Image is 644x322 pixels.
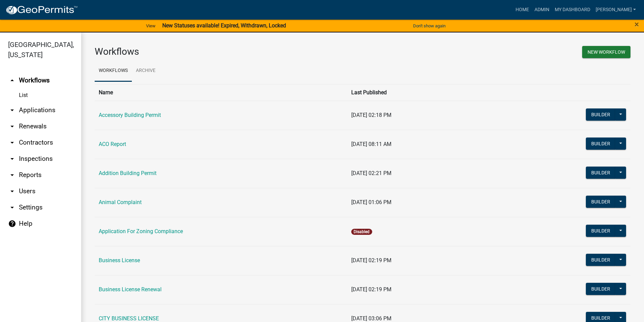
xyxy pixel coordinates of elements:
a: Admin [532,3,552,16]
i: arrow_drop_down [8,139,16,147]
a: Animal Complaint [99,199,142,205]
span: × [635,20,639,29]
i: help [8,220,16,228]
button: New Workflow [582,46,630,58]
button: Close [635,20,639,28]
th: Name [95,84,347,101]
span: [DATE] 02:18 PM [351,112,391,118]
h3: Workflows [95,46,358,57]
button: Builder [586,138,616,150]
i: arrow_drop_down [8,155,16,163]
button: Builder [586,108,616,121]
i: arrow_drop_up [8,76,16,84]
span: [DATE] 08:11 AM [351,141,391,147]
i: arrow_drop_down [8,187,16,195]
strong: New Statuses available! Expired, Withdrawn, Locked [162,22,286,29]
a: Application For Zoning Compliance [99,228,183,234]
span: [DATE] 01:06 PM [351,199,391,205]
a: CITY BUSINESS LICENSE [99,315,159,322]
a: Addition Building Permit [99,170,157,176]
button: Don't show again [410,20,448,31]
button: Builder [586,225,616,237]
a: ACO Report [99,141,126,147]
a: Accessory Building Permit [99,112,161,118]
a: Archive [132,60,160,82]
button: Builder [586,196,616,208]
th: Last Published [347,84,526,101]
span: Disabled [351,229,372,235]
i: arrow_drop_down [8,122,16,130]
button: Builder [586,254,616,266]
a: Workflows [95,60,132,82]
span: [DATE] 03:06 PM [351,315,391,322]
a: Business License Renewal [99,286,162,293]
i: arrow_drop_down [8,203,16,212]
a: [PERSON_NAME] [593,3,639,16]
a: View [143,20,158,31]
a: My Dashboard [552,3,593,16]
i: arrow_drop_down [8,106,16,114]
button: Builder [586,283,616,295]
button: Builder [586,167,616,179]
i: arrow_drop_down [8,171,16,179]
a: Home [513,3,532,16]
a: Business License [99,257,140,264]
span: [DATE] 02:21 PM [351,170,391,176]
span: [DATE] 02:19 PM [351,257,391,264]
span: [DATE] 02:19 PM [351,286,391,293]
